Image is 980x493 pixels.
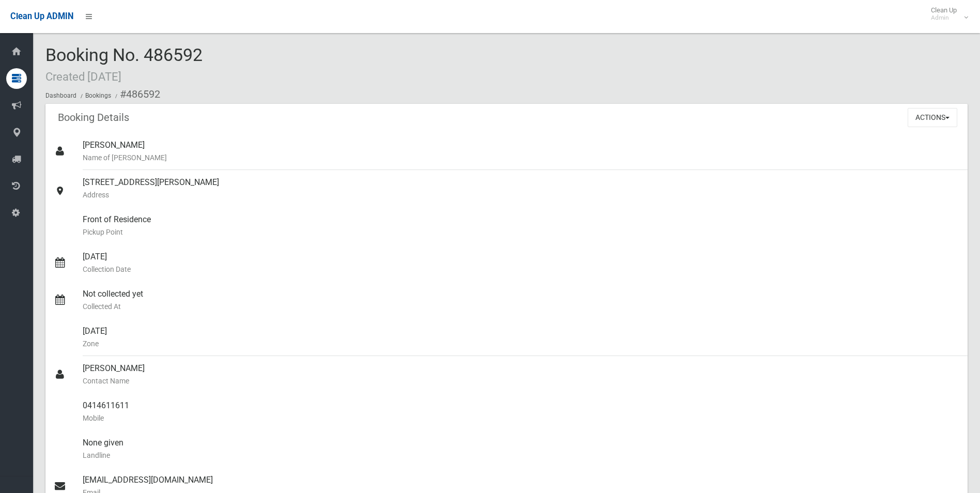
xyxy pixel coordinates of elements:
a: Dashboard [45,92,76,99]
small: Contact Name [83,375,959,387]
div: [PERSON_NAME] [83,356,959,393]
small: Address [83,189,959,201]
div: [DATE] [83,244,959,282]
a: Bookings [85,92,111,99]
small: Name of [PERSON_NAME] [83,151,959,164]
div: None given [83,430,959,468]
small: Zone [83,337,959,350]
small: Landline [83,449,959,461]
button: Actions [908,108,957,127]
small: Admin [931,14,957,22]
small: Created [DATE] [45,70,121,83]
div: [STREET_ADDRESS][PERSON_NAME] [83,170,959,207]
div: Not collected yet [83,282,959,319]
div: Front of Residence [83,207,959,244]
small: Collection Date [83,263,959,275]
div: [PERSON_NAME] [83,133,959,170]
small: Collected At [83,300,959,313]
div: [DATE] [83,319,959,356]
span: Clean Up [926,6,967,22]
header: Booking Details [45,107,142,128]
span: Clean Up ADMIN [10,11,73,21]
li: #486592 [113,85,160,104]
div: 0414611611 [83,393,959,430]
small: Mobile [83,412,959,424]
small: Pickup Point [83,226,959,238]
span: Booking No. 486592 [45,44,203,85]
